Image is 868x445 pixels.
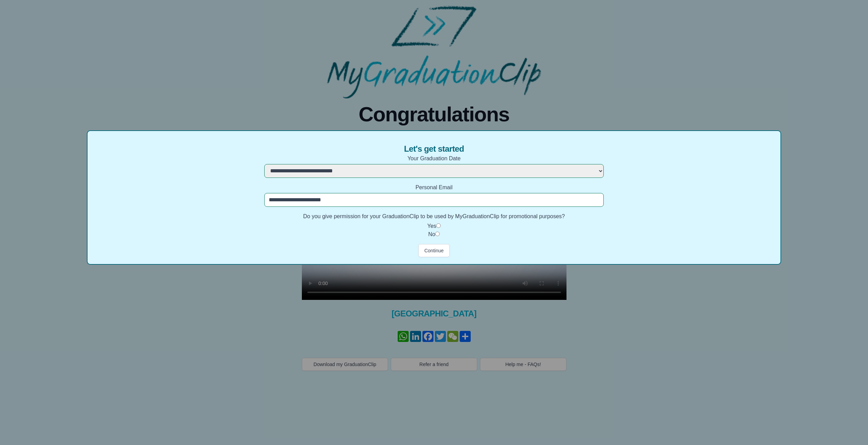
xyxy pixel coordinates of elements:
label: Your Graduation Date [264,154,604,163]
button: Continue [418,244,449,257]
label: Personal Email [264,183,604,192]
label: No [428,231,435,237]
label: Do you give permission for your GraduationClip to be used by MyGraduationClip for promotional pur... [264,212,604,221]
label: Yes [427,223,436,229]
span: Let's get started [404,143,464,154]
